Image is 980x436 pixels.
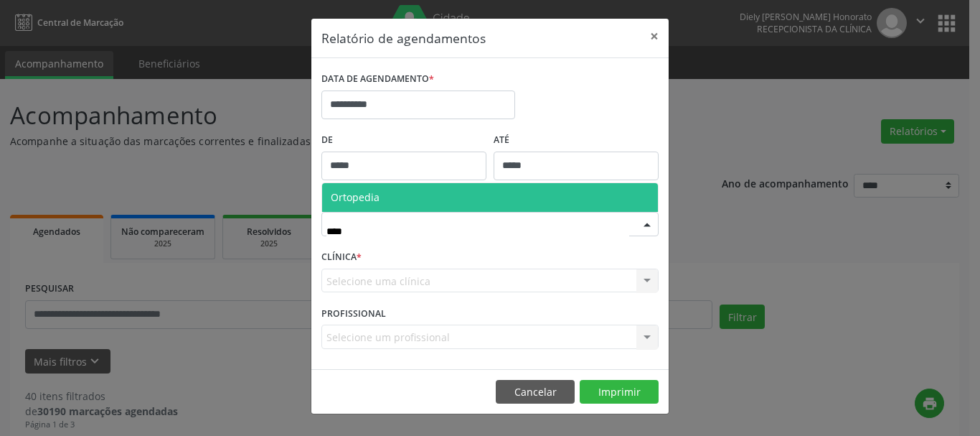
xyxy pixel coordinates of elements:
span: Ortopedia [331,190,380,204]
button: Cancelar [496,380,575,404]
button: Imprimir [580,380,659,404]
button: Close [640,19,669,54]
label: De [321,129,486,152]
h5: Relatório de agendamentos [321,29,486,47]
label: DATA DE AGENDAMENTO [321,68,434,91]
label: PROFISSIONAL [321,302,386,325]
label: ATÉ [494,129,659,152]
label: CLÍNICA [321,246,362,269]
